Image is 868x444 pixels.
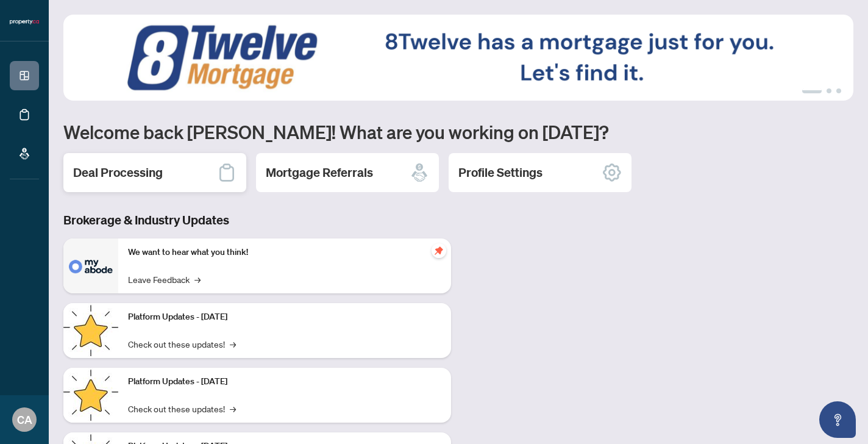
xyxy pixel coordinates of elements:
button: 2 [827,88,831,93]
img: logo [10,18,39,26]
img: Platform Updates - July 21, 2025 [63,303,118,358]
span: CA [17,411,32,428]
img: Platform Updates - July 8, 2025 [63,368,118,423]
span: → [230,337,236,351]
button: 3 [836,88,841,93]
a: Check out these updates!→ [128,402,236,415]
button: 1 [802,88,822,93]
a: Check out these updates!→ [128,337,236,351]
img: We want to hear what you think! [63,238,118,293]
h2: Deal Processing [73,164,163,181]
p: We want to hear what you think! [128,246,441,259]
span: pushpin [432,243,446,258]
span: → [230,402,236,415]
h2: Mortgage Referrals [266,164,373,181]
p: Platform Updates - [DATE] [128,375,441,389]
h1: Welcome back [PERSON_NAME]! What are you working on [DATE]? [63,120,853,143]
button: Open asap [819,401,856,438]
p: Platform Updates - [DATE] [128,310,441,324]
span: → [194,273,201,286]
h3: Brokerage & Industry Updates [63,212,451,229]
h2: Profile Settings [458,164,542,181]
img: Slide 0 [63,15,853,101]
a: Leave Feedback→ [128,273,201,286]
